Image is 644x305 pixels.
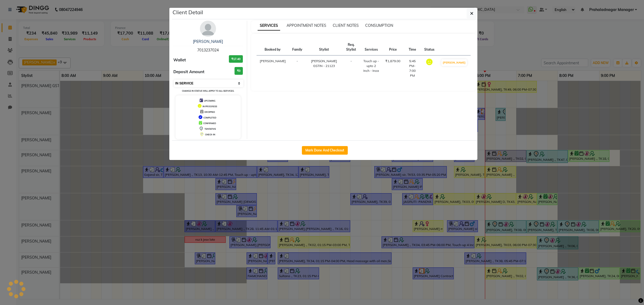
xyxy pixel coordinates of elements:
span: CONFIRMED [203,122,216,125]
button: Mark Done And Checkout [302,146,348,155]
h5: Client Detail [173,8,203,16]
span: Wallet [173,57,186,63]
th: Time [404,39,421,55]
td: [PERSON_NAME] [257,55,289,81]
th: Services [360,39,382,55]
th: Status [421,39,438,55]
span: IN PROGRESS [203,105,217,108]
span: [PERSON_NAME] GSTIN - 21123 [311,59,337,68]
span: TENTATIVE [204,128,216,130]
th: Price [382,39,404,55]
div: Touch up - upto 2 Inch - Inoa [363,59,379,73]
td: - [342,55,360,81]
span: COMPLETED [203,116,216,119]
td: 5:45 PM-7:00 PM [404,55,421,81]
small: Change in status will apply to all services. [182,90,234,92]
button: [PERSON_NAME] [441,59,467,66]
span: Deposit Amount [173,69,204,75]
span: 7013237024 [197,48,219,53]
span: CONSUMPTION [365,23,393,28]
div: ₹1,879.00 [385,59,400,64]
td: - [289,55,306,81]
a: [PERSON_NAME] [193,39,223,44]
span: SERVICES [258,21,280,31]
th: Booked by [257,39,289,55]
span: APPOINTMENT NOTES [287,23,326,28]
th: Req. Stylist [342,39,360,55]
span: CHECK-IN [205,133,215,136]
span: CLIENT NOTES [333,23,359,28]
h3: ₹17.40 [229,55,243,63]
span: DROPPED [204,111,215,113]
th: Stylist [306,39,342,55]
h3: ₹0 [235,67,243,75]
span: UPCOMING [204,99,215,102]
img: avatar [200,21,216,37]
th: Family [289,39,306,55]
